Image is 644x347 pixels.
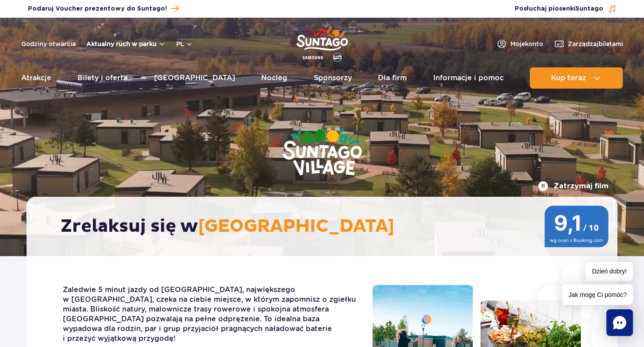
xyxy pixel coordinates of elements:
[530,67,623,89] button: Kup teraz
[198,215,394,238] span: [GEOGRAPHIC_DATA]
[21,39,76,48] a: Godziny otwarcia
[61,215,592,238] h2: Zrelaksuj się w
[77,67,127,89] a: Bilety i oferta
[562,285,633,305] span: Jak mogę Ci pomóc?
[378,67,407,89] a: Dla firm
[586,262,633,281] span: Dzień dobry!
[28,3,179,15] a: Podaruj Voucher prezentowy do Suntago!
[496,39,543,49] a: Mojekonto
[297,22,348,63] a: Park of Poland
[538,181,609,191] button: Zatrzymaj film
[433,67,504,89] a: Informacje i pomoc
[544,206,609,247] img: 9,1/10 wg ocen z Booking.com
[575,6,603,12] span: Suntago
[510,39,543,48] span: Moje konto
[551,74,586,82] span: Kup teraz
[261,67,287,89] a: Nocleg
[176,39,193,48] button: pl
[568,39,623,48] span: Zarządzaj biletami
[86,40,166,47] button: Aktualny ruch w parku
[314,67,352,89] a: Sponsorzy
[154,67,235,89] a: [GEOGRAPHIC_DATA]
[28,4,167,13] span: Podaruj Voucher prezentowy do Suntago!
[606,309,633,336] div: Chat
[247,93,397,212] img: Suntago Village
[515,4,617,13] button: Posłuchaj piosenkiSuntago
[554,39,623,49] a: Zarządzajbiletami
[515,4,603,13] span: Posłuchaj piosenki
[63,285,359,343] p: Zaledwie 5 minut jazdy od [GEOGRAPHIC_DATA], największego w [GEOGRAPHIC_DATA], czeka na ciebie mi...
[21,67,51,89] a: Atrakcje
